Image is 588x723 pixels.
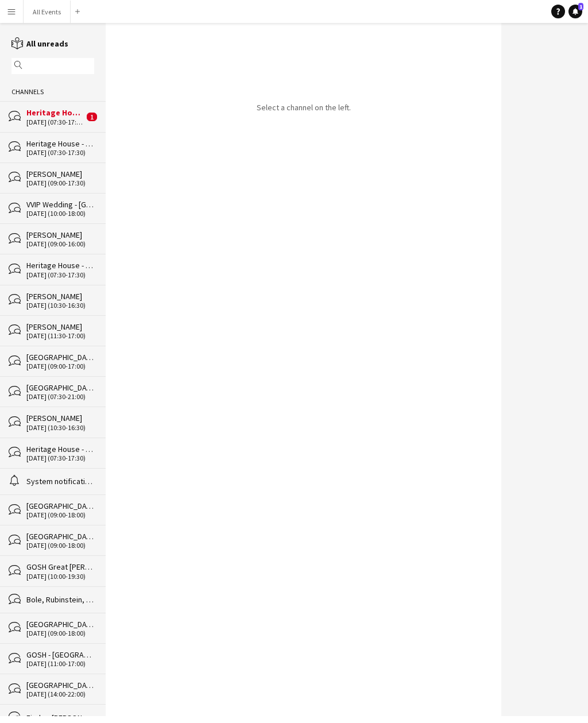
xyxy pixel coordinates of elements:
[26,210,94,218] div: [DATE] (10:00-18:00)
[26,362,94,370] div: [DATE] (09:00-17:00)
[568,5,582,18] a: 1
[26,138,94,149] div: Heritage House - Range Rover 11 day event
[257,102,351,113] p: Select a channel on the left.
[26,660,94,668] div: [DATE] (11:00-17:00)
[26,454,94,462] div: [DATE] (07:30-17:30)
[26,542,94,550] div: [DATE] (09:00-18:00)
[26,501,94,511] div: [GEOGRAPHIC_DATA]
[26,619,94,629] div: [GEOGRAPHIC_DATA]
[26,690,94,698] div: [DATE] (14:00-22:00)
[26,531,94,542] div: [GEOGRAPHIC_DATA]
[26,199,94,210] div: VVIP Wedding - [GEOGRAPHIC_DATA] - set up
[26,594,94,605] div: Bole, Rubinstein, Bayntun-[GEOGRAPHIC_DATA], [GEOGRAPHIC_DATA], [PERSON_NAME], [PERSON_NAME]
[26,511,94,519] div: [DATE] (09:00-18:00)
[26,322,94,332] div: [PERSON_NAME]
[24,1,71,23] button: All Events
[26,332,94,340] div: [DATE] (11:30-17:00)
[26,476,94,486] div: System notifications
[26,107,84,118] div: Heritage House - Range Rover 11 day event
[26,169,94,179] div: [PERSON_NAME]
[26,413,94,423] div: [PERSON_NAME]
[26,291,94,301] div: [PERSON_NAME]
[26,230,94,240] div: [PERSON_NAME]
[26,393,94,401] div: [DATE] (07:30-21:00)
[26,573,94,581] div: [DATE] (10:00-19:30)
[578,3,583,10] span: 1
[26,301,94,310] div: [DATE] (10:30-16:30)
[26,240,94,248] div: [DATE] (09:00-16:00)
[26,629,94,637] div: [DATE] (09:00-18:00)
[26,649,94,660] div: GOSH - [GEOGRAPHIC_DATA][PERSON_NAME]
[11,38,68,49] a: All unreads
[26,271,94,279] div: [DATE] (07:30-17:30)
[26,118,84,126] div: [DATE] (07:30-17:30)
[26,444,94,454] div: Heritage House - Range Rover 11 day event
[26,382,94,393] div: [GEOGRAPHIC_DATA]
[26,260,94,270] div: Heritage House - Range Rover 11 day event
[26,149,94,157] div: [DATE] (07:30-17:30)
[26,562,94,572] div: GOSH Great [PERSON_NAME] Estate
[26,179,94,187] div: [DATE] (09:00-17:30)
[26,424,94,432] div: [DATE] (10:30-16:30)
[26,352,94,362] div: [GEOGRAPHIC_DATA]
[87,113,97,121] span: 1
[26,713,94,723] div: Firake, [PERSON_NAME], [PERSON_NAME], [PERSON_NAME], foster, [PERSON_NAME]
[26,680,94,690] div: [GEOGRAPHIC_DATA]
